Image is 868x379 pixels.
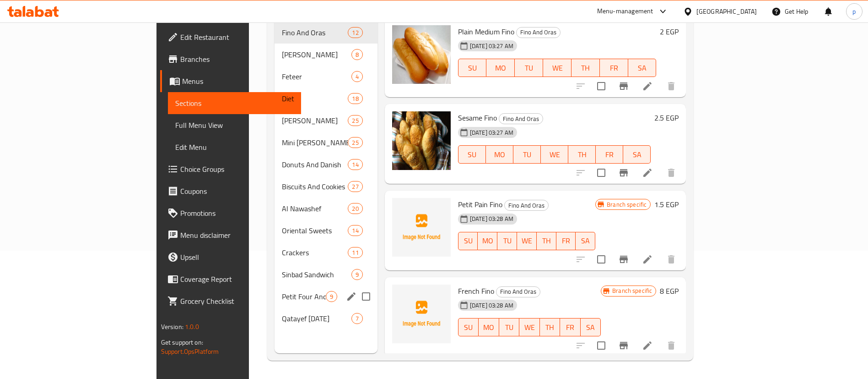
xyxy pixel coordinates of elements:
[501,234,513,247] span: TU
[486,59,515,77] button: MO
[282,71,351,82] div: Feteer
[462,234,474,247] span: SU
[505,200,548,211] span: Fino And Oras
[642,167,653,178] a: Edit menu item
[547,61,568,75] span: WE
[458,198,502,211] span: Petit Pain Fino
[575,61,596,75] span: TH
[275,308,377,330] div: Qatayef [DATE]7
[348,160,362,169] span: 14
[282,49,351,60] span: [PERSON_NAME]
[348,226,362,235] span: 14
[282,115,348,126] div: Al Nawaem
[282,313,351,324] span: Qatayef [DATE]
[627,148,647,161] span: SA
[599,148,620,161] span: FR
[160,26,302,48] a: Edit Restaurant
[600,59,628,77] button: FR
[348,27,362,38] div: items
[282,159,348,170] span: Donuts And Danish
[275,176,377,198] div: Biscuits And Cookies27
[564,321,577,334] span: FR
[592,163,611,182] span: Select to update
[596,145,623,164] button: FR
[496,286,540,297] span: Fino And Oras
[348,182,362,191] span: 27
[642,254,653,265] a: Edit menu item
[613,335,635,357] button: Branch-specific-item
[458,59,487,77] button: SU
[584,321,597,334] span: SA
[282,225,348,236] span: Oriental Sweets
[352,72,362,81] span: 4
[352,270,362,279] span: 9
[160,202,302,224] a: Promotions
[282,49,351,60] div: Pate
[160,268,302,290] a: Coverage Report
[175,142,294,153] span: Edit Menu
[479,318,499,336] button: MO
[540,234,553,247] span: TH
[466,301,517,310] span: [DATE] 03:28 AM
[571,59,600,77] button: TH
[572,148,592,161] span: TH
[175,120,294,131] span: Full Menu View
[543,59,571,77] button: WE
[282,27,348,38] div: Fino And Oras
[517,148,537,161] span: TU
[556,232,576,250] button: FR
[478,232,497,250] button: MO
[180,186,294,197] span: Coupons
[458,232,478,250] button: SU
[544,321,556,334] span: TH
[182,76,294,87] span: Menus
[660,248,682,270] button: delete
[392,198,451,257] img: Petit Pain Fino
[348,138,362,147] span: 25
[481,234,494,247] span: MO
[642,340,653,351] a: Edit menu item
[603,200,650,209] span: Branch specific
[326,292,337,301] span: 9
[275,66,377,88] div: Feteer4
[458,111,497,125] span: Sesame Fino
[513,145,541,164] button: TU
[275,220,377,242] div: Oriental Sweets14
[348,203,362,214] div: items
[654,198,679,211] h6: 1.5 EGP
[282,203,348,214] div: Al Nawashef
[458,284,494,298] span: French Fino
[168,114,302,136] a: Full Menu View
[180,208,294,219] span: Promotions
[392,285,451,343] img: French Fino
[275,110,377,132] div: [PERSON_NAME]25
[466,214,517,223] span: [DATE] 03:28 AM
[660,75,682,97] button: delete
[568,145,596,164] button: TH
[660,285,679,297] h6: 8 EGP
[537,232,556,250] button: TH
[326,291,337,302] div: items
[503,321,516,334] span: TU
[275,22,377,44] div: Fino And Oras12
[161,346,219,357] a: Support.OpsPlatform
[581,318,601,336] button: SA
[560,234,572,247] span: FR
[613,248,635,270] button: Branch-specific-item
[628,59,657,77] button: SA
[486,145,513,164] button: MO
[160,224,302,246] a: Menu disclaimer
[490,148,510,161] span: MO
[348,248,362,257] span: 11
[462,321,475,334] span: SU
[275,44,377,66] div: [PERSON_NAME]8
[458,318,479,336] button: SU
[560,318,580,336] button: FR
[160,70,302,92] a: Menus
[576,232,595,250] button: SA
[504,200,549,211] div: Fino And Oras
[348,204,362,213] span: 20
[348,159,362,170] div: items
[282,181,348,192] div: Biscuits And Cookies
